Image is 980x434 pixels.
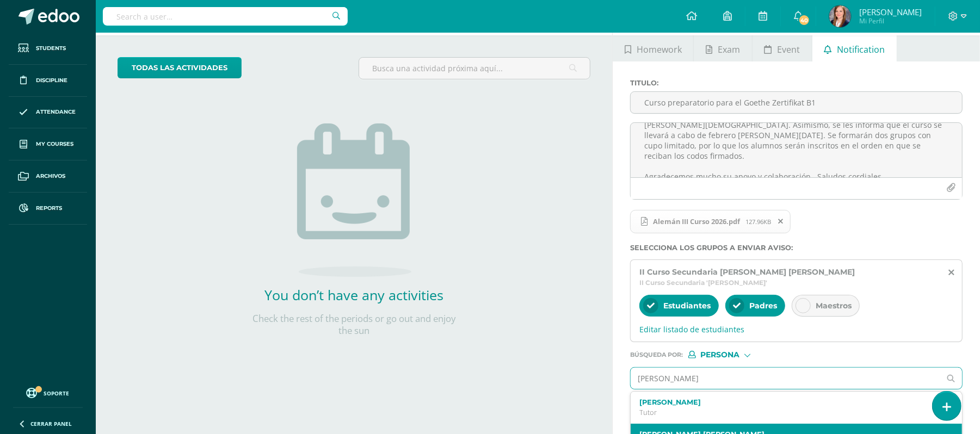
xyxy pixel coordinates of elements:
span: Discipline [36,76,67,85]
input: Ej. Mario Galindo [631,368,940,389]
span: 127.96KB [745,218,771,226]
span: Editar listado de estudiantes [639,324,953,334]
label: [PERSON_NAME] [639,398,940,406]
img: no_activities.png [297,123,411,277]
span: 40 [798,14,810,26]
label: Selecciona los grupos a enviar aviso : [630,244,963,252]
span: Persona [700,352,739,358]
a: Reports [9,193,87,225]
span: [PERSON_NAME] [859,7,922,17]
p: Tutor [639,408,940,417]
a: Notification [812,35,897,61]
span: Cerrar panel [30,420,72,427]
div: [object Object] [688,351,770,358]
a: Soporte [13,385,83,400]
a: My courses [9,128,87,160]
span: II Curso Secundaria '[PERSON_NAME]' [639,278,767,287]
span: Reports [36,204,62,213]
a: todas las Actividades [118,57,242,78]
span: Padres [749,301,777,311]
span: My courses [36,140,73,148]
span: Maestros [816,301,852,311]
p: Check the rest of the periods or go out and enjoy the sun [245,313,463,337]
textarea: Estimados alumnos y padres de familia: Por este medio les hago llegar la circular que fue enviada... [631,123,962,177]
span: Students [36,44,66,53]
input: Titulo [631,92,962,113]
input: Search a user… [103,7,348,26]
a: Attendance [9,97,87,129]
span: Notification [837,36,885,63]
span: Exam [718,36,740,63]
span: Remover archivo [772,215,790,227]
span: Soporte [44,389,70,397]
span: Estudiantes [663,301,711,311]
a: Homework [613,35,693,61]
a: Archivos [9,160,87,193]
input: Busca una actividad próxima aquí... [359,58,590,79]
span: Mi Perfil [859,16,922,26]
span: II Curso Secundaria [PERSON_NAME] [PERSON_NAME] [639,267,855,277]
a: Discipline [9,65,87,97]
label: Titulo : [630,79,963,87]
span: Homework [637,36,682,63]
span: Event [777,36,800,63]
h2: You don’t have any activities [245,286,463,304]
span: Alemán III Curso 2026.pdf [648,217,745,226]
a: Students [9,33,87,65]
span: Archivos [36,172,65,181]
a: Exam [694,35,751,61]
a: Event [753,35,812,61]
span: Alemán III Curso 2026.pdf [630,210,791,234]
img: 30b41a60147bfd045cc6c38be83b16e6.png [829,5,851,27]
span: Attendance [36,108,76,116]
span: Búsqueda por : [630,352,683,358]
